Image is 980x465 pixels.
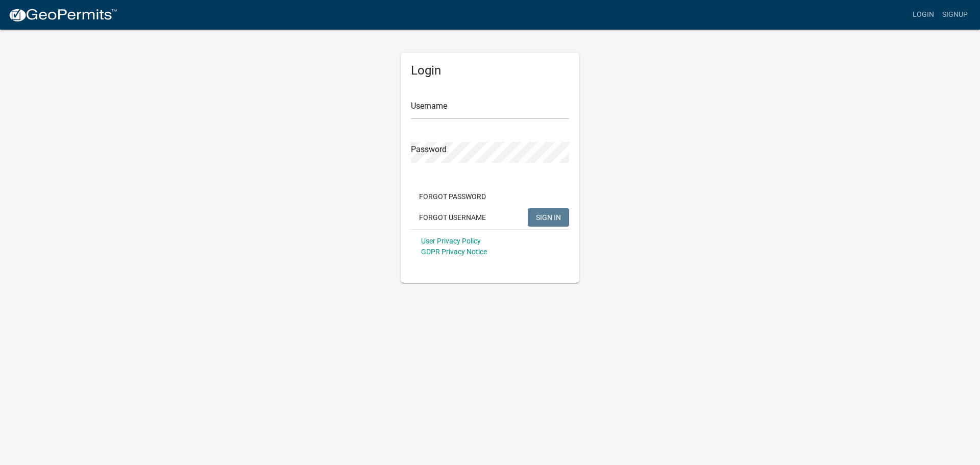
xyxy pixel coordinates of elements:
a: Login [909,5,938,25]
button: Forgot Password [411,187,494,206]
a: GDPR Privacy Notice [421,248,487,256]
a: User Privacy Policy [421,237,481,245]
button: Forgot Username [411,208,494,227]
button: SIGN IN [528,208,569,227]
span: SIGN IN [536,213,561,221]
h5: Login [411,63,569,78]
a: Signup [938,5,972,25]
